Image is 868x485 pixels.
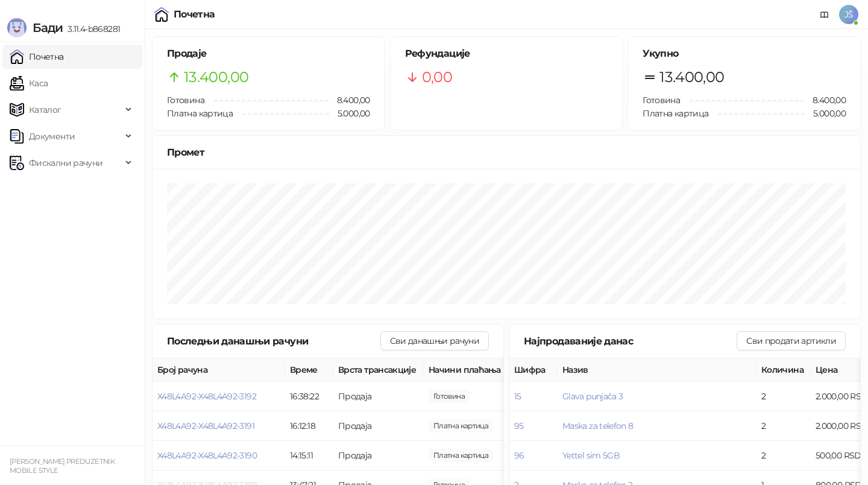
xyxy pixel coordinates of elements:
[10,71,48,95] a: Каса
[333,358,424,382] th: Врста трансакције
[167,145,846,160] div: Промет
[10,457,115,475] small: [PERSON_NAME] PREDUZETNIK MOBILE STYLE
[167,108,233,119] span: Платна картица
[29,151,102,175] span: Фискални рачуни
[659,66,724,89] span: 13.400,00
[424,358,544,382] th: Начини плаћања
[429,419,493,433] span: 1.000,00
[815,5,834,24] a: Документација
[643,46,846,61] h5: Укупно
[333,411,424,441] td: Продаја
[33,21,63,35] span: Бади
[839,5,858,24] span: JŠ
[422,66,452,89] span: 0,00
[285,411,333,441] td: 16:12:18
[167,334,380,349] div: Последњи данашњи рачуни
[157,391,256,402] button: X48L4A92-X48L4A92-3192
[63,24,120,34] span: 3.11.4-b868281
[756,411,811,441] td: 2
[429,390,470,403] span: 800,00
[562,391,623,402] button: Glava punjača 3
[756,358,811,382] th: Количина
[10,45,64,69] a: Почетна
[514,391,521,402] button: 15
[756,382,811,411] td: 2
[643,108,708,119] span: Платна картица
[184,66,248,89] span: 13.400,00
[329,94,370,107] span: 8.400,00
[285,382,333,411] td: 16:38:22
[429,449,493,462] span: 2.000,00
[524,334,737,349] div: Најпродаваније данас
[174,10,215,19] div: Почетна
[157,450,257,461] button: X48L4A92-X48L4A92-3190
[333,382,424,411] td: Продаја
[29,98,61,122] span: Каталог
[562,450,620,461] button: Yettel sim 5GB
[514,450,524,461] button: 96
[509,358,558,382] th: Шифра
[643,95,680,106] span: Готовина
[333,441,424,471] td: Продаја
[380,331,489,350] button: Сви данашњи рачуни
[285,441,333,471] td: 14:15:11
[285,358,333,382] th: Време
[7,18,27,37] img: Logo
[157,420,254,431] button: X48L4A92-X48L4A92-3191
[562,420,633,431] button: Maska za telefon 8
[756,441,811,471] td: 2
[153,358,285,382] th: Број рачуна
[804,94,846,107] span: 8.400,00
[167,46,370,61] h5: Продаје
[737,331,846,350] button: Сви продати артикли
[167,95,204,106] span: Готовина
[29,124,75,148] span: Документи
[805,107,846,120] span: 5.000,00
[329,107,370,120] span: 5.000,00
[558,358,756,382] th: Назив
[405,46,608,61] h5: Рефундације
[514,420,524,431] button: 95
